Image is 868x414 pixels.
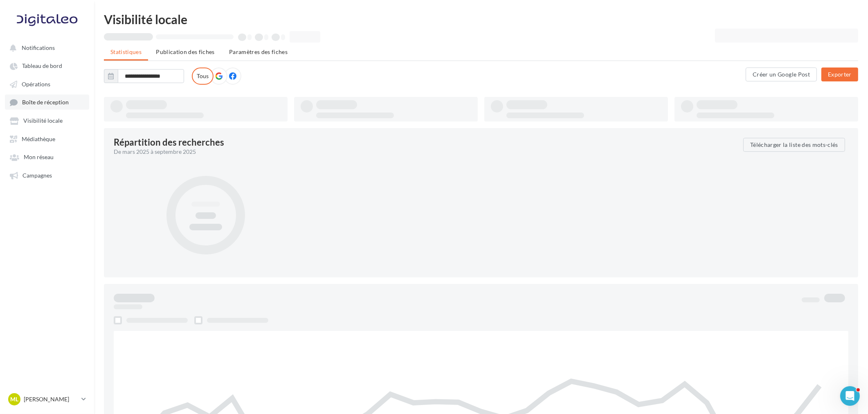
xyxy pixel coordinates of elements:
a: Boîte de réception [5,94,89,110]
label: Tous [192,67,214,85]
span: Tableau de bord [22,63,62,70]
span: Paramètres des fiches [229,48,288,55]
span: Boîte de réception [22,99,69,106]
a: Campagnes [5,168,89,182]
a: Mon réseau [5,149,89,164]
div: De mars 2025 à septembre 2025 [114,148,737,156]
a: Médiathèque [5,131,89,146]
a: Tableau de bord [5,58,89,73]
span: Opérations [22,81,50,88]
button: Exporter [821,67,858,81]
span: Médiathèque [22,135,55,142]
div: Répartition des recherches [114,138,224,147]
span: Visibilité locale [23,117,63,124]
button: Notifications [5,40,86,55]
span: Publication des fiches [156,48,215,55]
span: Mon réseau [24,154,54,161]
iframe: Intercom live chat [840,386,860,406]
a: Opérations [5,76,89,91]
button: Télécharger la liste des mots-clés [743,138,845,152]
span: Notifications [22,44,55,51]
span: Campagnes [22,172,52,179]
p: [PERSON_NAME] [24,395,78,403]
div: Visibilité locale [104,13,858,25]
a: Visibilité locale [5,113,89,128]
span: ML [10,395,18,403]
button: Créer un Google Post [746,67,817,81]
a: ML [PERSON_NAME] [7,391,88,407]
